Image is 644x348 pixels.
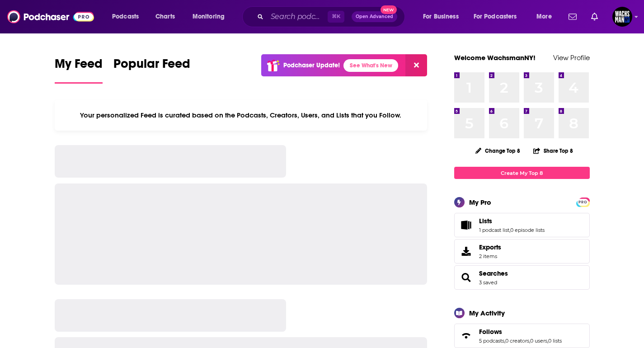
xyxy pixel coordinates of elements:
a: Popular Feed [113,56,190,84]
a: See What's New [343,59,398,72]
span: Monitoring [193,10,225,23]
a: 0 lists [548,338,562,344]
span: 2 items [479,253,501,259]
button: Change Top 8 [470,145,526,156]
div: Your personalized Feed is curated based on the Podcasts, Creators, Users, and Lists that you Follow. [55,100,428,131]
button: open menu [468,9,530,24]
a: Lists [479,217,545,225]
span: For Business [423,10,459,23]
img: User Profile [612,7,632,27]
div: My Pro [469,198,491,207]
span: Popular Feed [113,56,190,77]
a: Exports [454,239,590,263]
span: , [509,227,510,233]
a: My Feed [55,56,103,84]
a: Create My Top 8 [454,167,590,179]
a: Charts [150,9,180,24]
a: Follows [457,329,475,342]
a: 3 saved [479,279,497,286]
a: 0 users [530,338,547,344]
a: PRO [578,198,588,205]
span: New [381,5,397,14]
button: open menu [106,9,150,24]
button: open menu [417,9,470,24]
input: Search podcasts, credits, & more... [267,9,328,24]
img: Podchaser - Follow, Share and Rate Podcasts [7,8,94,25]
span: Searches [454,265,590,290]
a: Follows [479,328,562,336]
a: Searches [457,271,475,284]
span: For Podcasters [474,10,517,23]
span: More [536,10,552,23]
span: Open Advanced [356,14,393,19]
button: Open AdvancedNew [352,11,397,22]
div: My Activity [469,309,505,317]
button: open menu [530,9,563,24]
button: Show profile menu [612,7,632,27]
span: Exports [479,243,501,251]
span: Lists [454,213,590,237]
span: PRO [578,199,588,206]
span: My Feed [55,56,103,77]
a: 0 episode lists [510,227,545,233]
span: Logged in as WachsmanNY [612,7,632,27]
a: Welcome WachsmanNY! [454,53,536,62]
span: Follows [479,328,502,336]
a: 5 podcasts [479,338,504,344]
button: Share Top 8 [533,142,573,160]
span: Podcasts [112,10,139,23]
p: Podchaser Update! [283,61,340,69]
span: Charts [155,10,175,23]
span: ⌘ K [328,11,344,23]
a: Show notifications dropdown [565,9,580,24]
a: View Profile [553,53,590,62]
a: Show notifications dropdown [588,9,602,24]
a: Searches [479,269,508,277]
a: Lists [457,219,475,231]
button: open menu [186,9,236,24]
span: , [547,338,548,344]
span: Follows [454,324,590,348]
a: 1 podcast list [479,227,509,233]
div: Search podcasts, credits, & more... [251,6,414,27]
span: , [504,338,505,344]
span: , [529,338,530,344]
a: 0 creators [505,338,529,344]
span: Lists [479,217,492,225]
span: Exports [457,245,475,258]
